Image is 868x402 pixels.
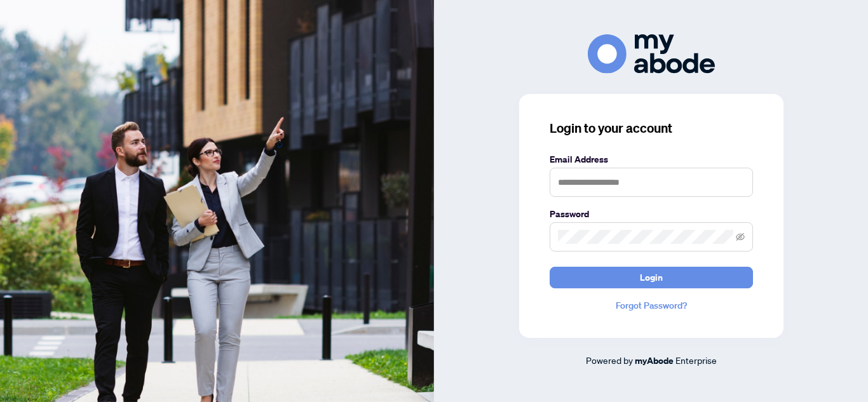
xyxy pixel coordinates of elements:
span: Login [640,267,663,288]
a: myAbode [635,354,674,368]
button: Login [550,267,753,288]
h3: Login to your account [550,119,753,137]
label: Email Address [550,152,753,166]
span: Powered by [586,354,633,366]
span: eye-invisible [736,232,745,241]
label: Password [550,207,753,221]
a: Forgot Password? [550,298,753,312]
img: ma-logo [588,34,715,73]
span: Enterprise [675,354,717,366]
